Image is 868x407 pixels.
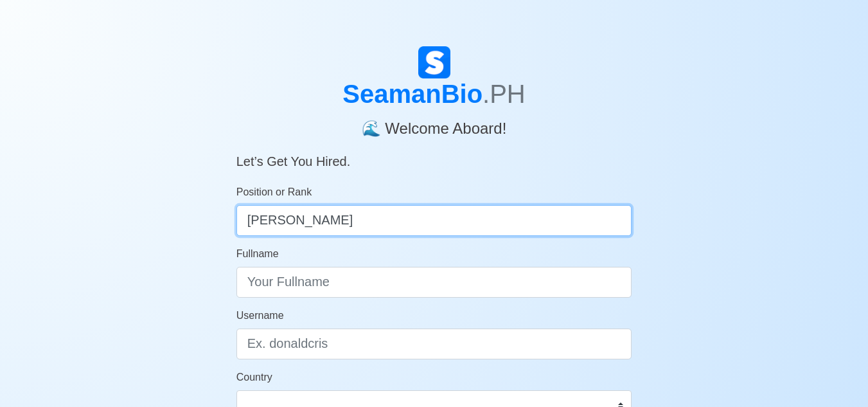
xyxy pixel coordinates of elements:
input: ex. 2nd Officer w/Master License [236,205,632,236]
h1: SeamanBio [236,78,632,109]
h5: Let’s Get You Hired. [236,138,632,169]
span: Fullname [236,248,279,259]
span: Username [236,310,284,321]
input: Your Fullname [236,267,632,298]
label: Country [236,370,272,385]
span: Position or Rank [236,186,312,197]
input: Ex. donaldcris [236,329,632,359]
span: .PH [483,80,526,108]
h4: 🌊 Welcome Aboard! [236,109,632,138]
img: Logo [418,46,450,78]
